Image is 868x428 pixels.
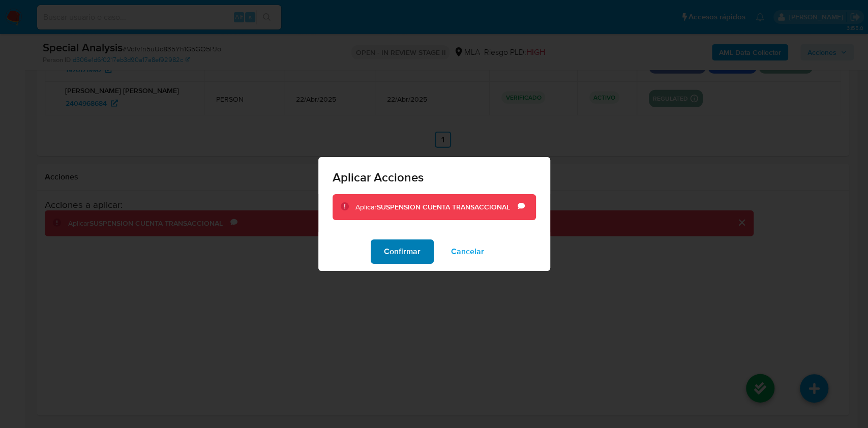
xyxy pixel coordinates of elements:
[438,239,497,264] button: Cancelar
[377,202,510,212] b: SUSPENSION CUENTA TRANSACCIONAL
[384,240,421,263] span: Confirmar
[451,240,484,263] span: Cancelar
[355,202,518,212] div: Aplicar
[371,239,434,264] button: Confirmar
[333,171,536,184] span: Aplicar Acciones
